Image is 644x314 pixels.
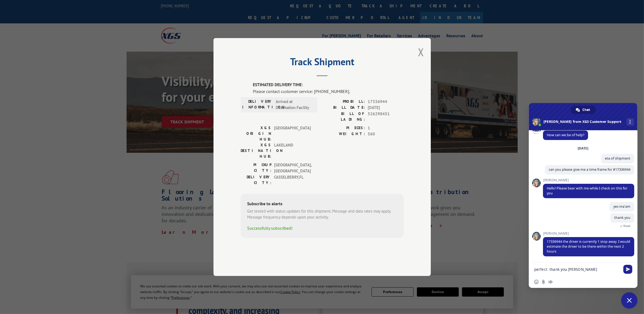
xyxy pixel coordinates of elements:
textarea: Compose your message... [534,262,621,276]
span: yes ma'am [613,204,630,209]
a: Chat [571,106,596,114]
label: PICKUP CITY: [241,162,271,174]
label: XGS ORIGIN HUB: [241,125,271,142]
label: BILL DATE: [322,105,365,111]
span: Send [623,265,632,274]
a: Close chat [621,292,637,309]
button: Close modal [418,45,424,59]
span: 17336944 the driver is currently 1 stop away. I would estimate the driver to be there within the ... [547,239,630,254]
span: 526298451 [368,111,404,122]
span: [GEOGRAPHIC_DATA] , [GEOGRAPHIC_DATA] [274,162,311,174]
span: Insert an emoji [534,280,539,284]
label: PROBILL: [322,99,365,105]
span: CASSELBERRY , FL [274,174,311,186]
span: Read [623,224,630,228]
div: Get texted with status updates for this shipment. Message and data rates may apply. Message frequ... [247,208,397,220]
span: thank you [614,215,630,220]
label: WEIGHT: [322,131,365,137]
label: BILL OF LADING: [322,111,365,122]
span: How can we be of help? [547,133,584,137]
div: [DATE] [578,147,589,150]
span: Audio message [548,280,553,284]
div: Please contact customer service: [PHONE_NUMBER]. [253,88,404,95]
span: [DATE] [368,105,404,111]
label: ESTIMATED DELIVERY TIME: [253,82,404,88]
span: 1 [368,125,404,131]
label: XGS DESTINATION HUB: [241,142,271,159]
span: eta of shipment [605,156,630,161]
span: 17336944 [368,99,404,105]
span: can you please give me a time frame for #17336944 [549,167,630,172]
div: Successfully subscribed! [247,225,397,231]
span: Send a file [541,280,546,284]
label: PIECES: [322,125,365,131]
span: 560 [368,131,404,137]
span: [PERSON_NAME] [543,232,634,235]
span: Arrived at Destination Facility [276,99,312,111]
div: Subscribe to alerts [247,200,397,208]
span: Hello! Please bear with me while I check on this for you [547,186,627,195]
label: DELIVERY INFORMATION: [242,99,273,111]
h2: Track Shipment [241,58,404,68]
span: LAKELAND [274,142,311,159]
label: DELIVERY CITY: [241,174,271,186]
span: [PERSON_NAME] [543,178,634,182]
span: [GEOGRAPHIC_DATA] [274,125,311,142]
span: Chat [583,106,590,114]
